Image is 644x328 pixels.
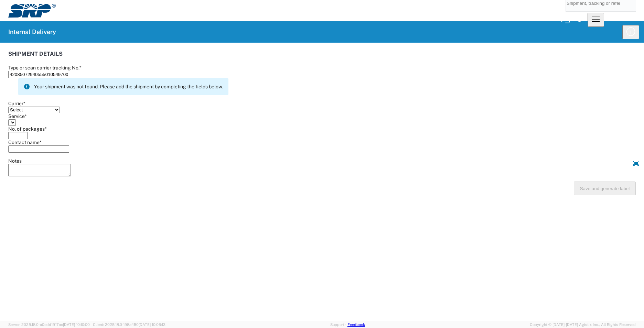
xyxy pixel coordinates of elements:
span: Server: 2025.18.0-a0edd1917ac [8,322,90,327]
img: srp [8,4,56,18]
span: Client: 2025.18.0-198a450 [93,322,165,327]
a: Support [330,322,347,327]
label: Service [8,113,27,119]
label: Carrier [8,101,25,106]
span: [DATE] 10:06:13 [139,322,165,327]
label: Contact name [8,140,42,145]
label: Notes [8,158,22,164]
span: Your shipment was not found. Please add the shipment by completing the fields below. [34,84,223,90]
div: SHIPMENT DETAILS [8,51,636,65]
h2: Internal Delivery [8,28,56,36]
span: Copyright © [DATE]-[DATE] Agistix Inc., All Rights Reserved [530,321,636,328]
a: Feedback [347,322,365,327]
label: No. of packages [8,126,47,132]
button: Save and generate label [574,182,636,195]
label: Type or scan carrier tracking No. [8,65,82,70]
span: [DATE] 10:10:00 [63,322,90,327]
